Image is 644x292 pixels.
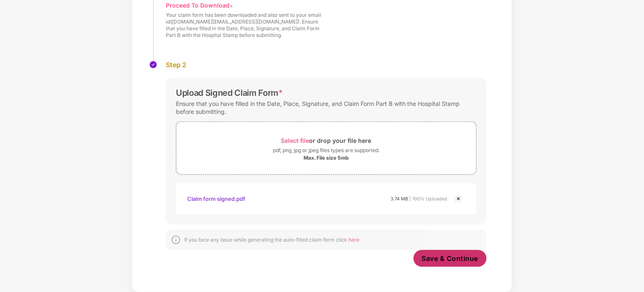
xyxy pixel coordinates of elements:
span: Save & Continue [422,254,479,263]
div: Step 2 [166,61,487,69]
div: Claim form signed.pdf [187,192,245,206]
span: | 100% Uploaded [410,196,448,202]
span: Select fileor drop your file herepdf, png, jpg or jpeg files types are supported.Max. File size 5mb [176,128,476,168]
div: pdf, png, jpg or jpeg files types are supported. [273,146,380,155]
div: Upload Signed Claim Form [176,88,283,98]
span: 3.74 MB [391,196,408,202]
div: or drop your file here [281,135,372,146]
button: Save & Continue [414,250,487,267]
img: svg+xml;base64,PHN2ZyBpZD0iSW5mb18tXzMyeDMyIiBkYXRhLW5hbWU9IkluZm8gLSAzMngzMiIgeG1sbnM9Imh0dHA6Ly... [171,235,181,245]
div: If you face any issue while generating the auto-filled claim form click [184,237,359,243]
img: svg+xml;base64,PHN2ZyBpZD0iQ3Jvc3MtMjR4MjQiIHhtbG5zPSJodHRwOi8vd3d3LnczLm9yZy8yMDAwL3N2ZyIgd2lkdG... [453,194,463,204]
div: Ensure that you have filled in the Date, Place, Signature, and Claim Form Part B with the Hospita... [176,98,476,117]
span: here [348,237,359,243]
div: Proceed To Download [166,1,230,9]
span: > [230,3,233,9]
img: svg+xml;base64,PHN2ZyBpZD0iU3RlcC1Eb25lLTMyeDMyIiB4bWxucz0iaHR0cDovL3d3dy53My5vcmcvMjAwMC9zdmciIH... [149,61,157,69]
span: Select file [281,137,309,144]
div: Your claim form has been downloaded and also sent to your email id([DOMAIN_NAME][EMAIL_ADDRESS][D... [166,12,321,39]
div: Max. File size 5mb [304,155,349,161]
